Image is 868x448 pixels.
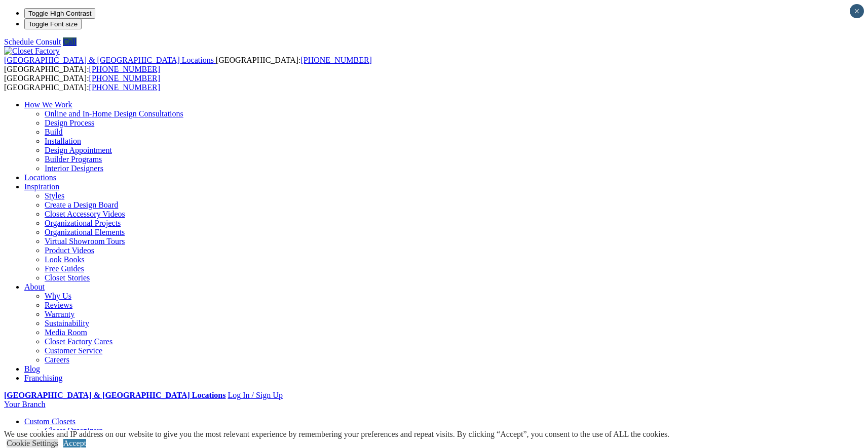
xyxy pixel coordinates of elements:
[4,74,160,92] span: [GEOGRAPHIC_DATA]: [GEOGRAPHIC_DATA]:
[45,355,69,364] a: Careers
[45,328,87,337] a: Media Room
[4,56,372,73] span: [GEOGRAPHIC_DATA]: [GEOGRAPHIC_DATA]:
[4,430,669,439] div: We use cookies and IP address on our website to give you the most relevant experience by remember...
[28,10,91,17] span: Toggle High Contrast
[24,417,76,426] a: Custom Closets
[45,118,94,127] a: Design Process
[45,346,102,355] a: Customer Service
[45,246,94,255] a: Product Videos
[45,210,125,218] a: Closet Accessory Videos
[45,200,118,209] a: Create a Design Board
[4,56,216,64] a: [GEOGRAPHIC_DATA] & [GEOGRAPHIC_DATA] Locations
[28,20,78,28] span: Toggle Font size
[89,65,160,73] a: [PHONE_NUMBER]
[24,374,63,382] a: Franchising
[300,56,371,64] a: [PHONE_NUMBER]
[45,191,64,200] a: Styles
[4,56,214,64] span: [GEOGRAPHIC_DATA] & [GEOGRAPHIC_DATA] Locations
[7,439,58,447] a: Cookie Settings
[45,155,102,164] a: Builder Programs
[24,282,45,291] a: About
[45,337,112,346] a: Closet Factory Cares
[45,426,103,435] a: Closet Organizers
[4,400,45,409] a: Your Branch
[45,310,74,318] a: Warranty
[89,74,160,83] a: [PHONE_NUMBER]
[45,109,183,118] a: Online and In-Home Design Consultations
[45,237,125,246] a: Virtual Showroom Tours
[45,292,71,300] a: Why Us
[45,219,121,227] a: Organizational Projects
[4,391,225,399] a: [GEOGRAPHIC_DATA] & [GEOGRAPHIC_DATA] Locations
[45,301,72,309] a: Reviews
[228,391,282,399] a: Log In / Sign Up
[45,228,125,236] a: Organizational Elements
[24,182,59,191] a: Inspiration
[45,264,84,273] a: Free Guides
[4,47,60,56] img: Closet Factory
[45,319,89,328] a: Sustainability
[24,173,56,182] a: Locations
[24,19,82,29] button: Toggle Font size
[45,137,81,145] a: Installation
[89,83,160,92] a: [PHONE_NUMBER]
[850,4,864,18] button: Close
[63,439,86,447] a: Accept
[45,255,85,264] a: Look Books
[63,37,77,46] a: Call
[45,128,63,136] a: Build
[24,364,40,373] a: Blog
[24,8,95,19] button: Toggle High Contrast
[45,273,90,282] a: Closet Stories
[24,100,72,109] a: How We Work
[45,146,112,154] a: Design Appointment
[4,37,61,46] a: Schedule Consult
[45,164,103,173] a: Interior Designers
